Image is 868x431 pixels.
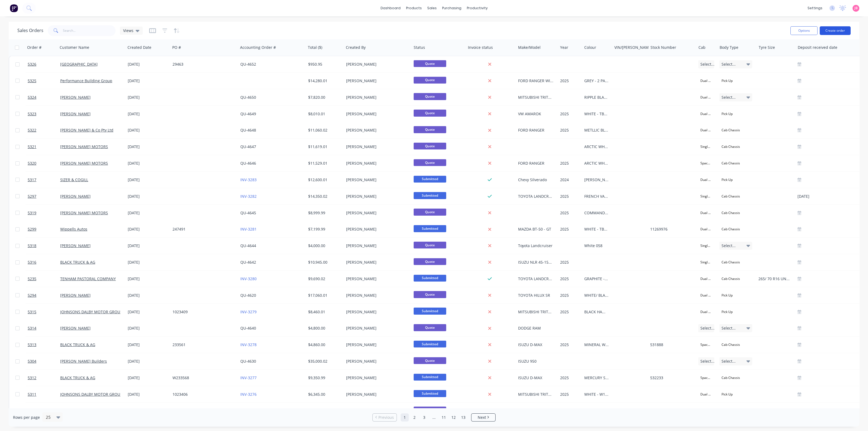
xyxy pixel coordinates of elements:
[28,210,36,216] span: 5319
[128,144,168,149] div: [DATE]
[63,25,116,36] input: Search...
[128,325,168,331] div: [DATE]
[128,342,168,347] div: [DATE]
[722,359,736,364] span: Select...
[240,194,257,199] a: INV-3282
[758,276,791,282] div: 265/ 70 R16 UNDER TRAY SPARE
[128,243,168,248] div: [DATE]
[60,243,91,248] a: [PERSON_NAME]
[854,6,858,11] span: JB
[518,325,554,331] div: DODGE RAM
[346,243,406,248] div: [PERSON_NAME]
[518,194,554,199] div: TOYOTA LANDCRUISER
[173,62,233,67] div: 29463
[10,4,18,12] img: Factory
[28,353,60,369] a: 5304
[414,242,446,248] span: Quote
[128,177,168,183] div: [DATE]
[518,243,554,248] div: Toyota Landcruiser
[27,45,42,50] div: Order #
[698,160,714,167] div: Space Cab
[60,177,88,182] a: SIZER & COGILL
[414,159,446,166] span: Quote
[240,359,256,364] a: QU-4630
[790,26,818,35] button: Options
[28,188,60,205] a: 5297
[28,260,36,265] span: 5316
[420,413,428,422] a: Page 3
[471,415,495,420] a: Next page
[240,342,257,347] a: INV-3278
[60,276,116,281] a: TENHAM PASTORAL COMPANY
[719,275,742,282] div: Cab Chassis
[128,276,168,282] div: [DATE]
[518,177,554,183] div: Chevy Silverado
[346,276,406,282] div: [PERSON_NAME]
[60,210,108,215] a: [PERSON_NAME] MOTORS
[584,95,609,100] div: RIPPLE BLACK - POWDERCOATED
[28,320,60,336] a: 5314
[464,4,490,12] div: productivity
[719,160,742,167] div: Cab Chassis
[28,276,36,282] span: 5235
[308,293,340,298] div: $17,060.01
[560,309,579,315] div: 2025
[560,342,579,347] div: 2025
[60,127,113,133] a: [PERSON_NAME] & Co Pty Ltd
[698,176,714,183] div: Dual Cab
[719,341,742,348] div: Cab Chassis
[719,127,742,134] div: Cab Chassis
[410,413,419,422] a: Page 2
[173,375,233,381] div: W233568
[128,127,168,133] div: [DATE]
[518,161,554,166] div: FORD RANGER
[346,293,406,298] div: [PERSON_NAME]
[698,226,714,233] div: Dual Cab
[719,176,735,183] div: Pick Up
[240,243,256,248] a: QU-4644
[698,127,714,134] div: Dual Cab
[584,243,609,248] div: White 058
[698,374,714,381] div: Space Cab
[127,45,151,50] div: Created Date
[128,309,168,315] div: [DATE]
[346,111,406,117] div: [PERSON_NAME]
[128,111,168,117] div: [DATE]
[346,177,406,183] div: [PERSON_NAME]
[346,78,406,84] div: [PERSON_NAME]
[560,177,579,183] div: 2024
[308,45,322,50] div: Total ($)
[584,111,609,117] div: WHITE - TBC - 2 PAK PAINT
[60,62,98,67] a: [GEOGRAPHIC_DATA]
[518,342,554,347] div: ISUZU D-MAX
[128,359,168,364] div: [DATE]
[28,205,60,221] a: 5319
[346,127,406,133] div: [PERSON_NAME]
[128,226,168,232] div: [DATE]
[414,60,446,67] span: Quote
[719,226,742,233] div: Cab Chassis
[518,95,554,100] div: MITSUBISHI TRITON
[650,342,692,347] div: 531888
[28,337,60,353] a: 5313
[414,77,446,84] span: Quote
[60,342,95,347] a: BLACK TRUCK & AG
[346,359,406,364] div: [PERSON_NAME]
[308,226,340,232] div: $7,199.99
[28,177,36,183] span: 5317
[700,359,714,364] span: Select...
[719,259,742,266] div: Cab Chassis
[698,308,714,315] div: Dual Cab
[60,375,95,380] a: BLACK TRUCK & AG
[28,111,36,117] span: 5323
[698,110,714,117] div: Dual Cab
[128,260,168,265] div: [DATE]
[60,144,108,149] a: [PERSON_NAME] MOTORS
[128,62,168,67] div: [DATE]
[60,359,107,364] a: [PERSON_NAME] Builders
[28,325,36,331] span: 5314
[584,177,609,183] div: [PERSON_NAME]
[584,144,609,149] div: ARCTIC WHITE - 2 PAK PAINT
[308,177,340,183] div: $12,600.01
[414,357,446,364] span: Quote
